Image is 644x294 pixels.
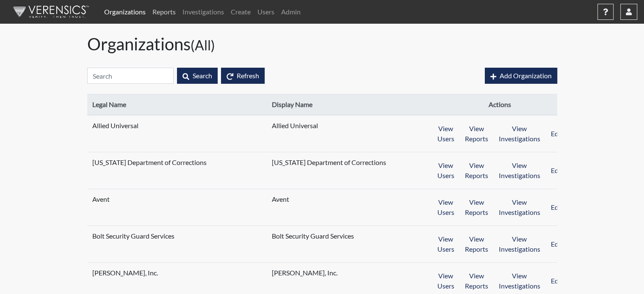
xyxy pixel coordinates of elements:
[432,194,460,220] button: View Users
[545,231,568,257] button: Edit
[272,194,378,204] span: Avent
[87,94,267,115] th: Legal Name
[272,157,386,168] span: [US_STATE] Department of Corrections
[485,68,557,84] button: Add Organization
[493,157,546,184] button: View Investigations
[432,268,460,294] button: View Users
[272,231,378,241] span: Bolt Security Guard Services
[92,231,198,241] span: Bolt Security Guard Services
[545,268,568,294] button: Edit
[193,71,212,80] span: Search
[149,3,179,20] a: Reports
[272,121,378,131] span: Allied Universal
[221,68,265,84] button: Refresh
[459,231,494,257] button: View Reports
[493,194,546,220] button: View Investigations
[92,268,198,278] span: [PERSON_NAME], Inc.
[278,3,304,20] a: Admin
[92,121,198,131] span: Allied Universal
[500,71,552,80] span: Add Organization
[177,68,218,84] button: Search
[254,3,278,20] a: Users
[87,34,557,54] h1: Organizations
[459,157,494,184] button: View Reports
[493,121,546,147] button: View Investigations
[432,157,460,184] button: View Users
[87,68,174,84] input: Search
[237,71,259,80] span: Refresh
[92,157,207,168] span: [US_STATE] Department of Corrections
[432,121,460,147] button: View Users
[545,157,568,184] button: Edit
[545,121,568,147] button: Edit
[459,194,494,220] button: View Reports
[459,121,494,147] button: View Reports
[272,268,378,278] span: [PERSON_NAME], Inc.
[493,268,546,294] button: View Investigations
[432,231,460,257] button: View Users
[191,37,215,53] small: (All)
[545,194,568,220] button: Edit
[101,3,149,20] a: Organizations
[459,268,494,294] button: View Reports
[493,231,546,257] button: View Investigations
[267,94,427,115] th: Display Name
[92,194,198,204] span: Avent
[427,94,573,115] th: Actions
[227,3,254,20] a: Create
[179,3,227,20] a: Investigations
